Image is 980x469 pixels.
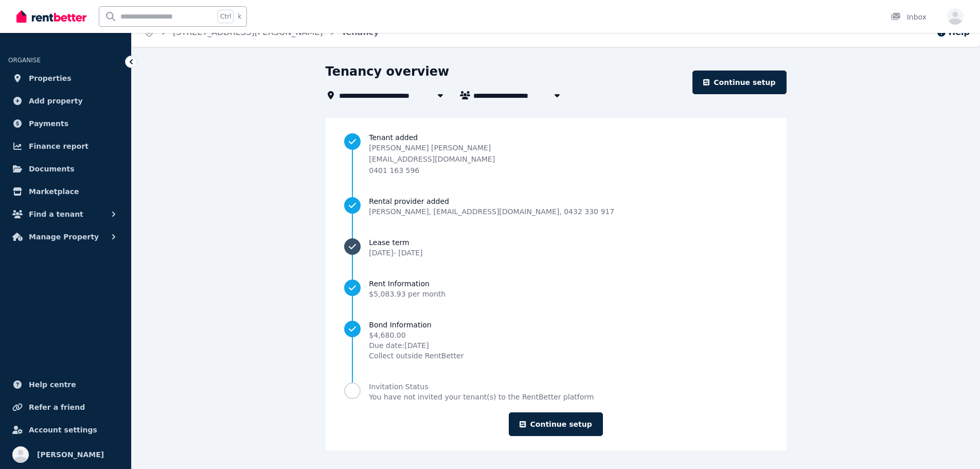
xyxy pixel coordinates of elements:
a: Invitation StatusYou have not invited your tenant(s) to the RentBetter platform [344,381,767,402]
span: [DATE] - [DATE] [369,249,422,257]
span: Properties [29,72,72,84]
a: Refer a friend [8,397,123,418]
span: Tenant added [369,132,767,143]
a: Lease term[DATE]- [DATE] [344,237,767,258]
span: Marketplace [29,185,79,198]
a: Payments [8,113,123,134]
a: Rental provider added[PERSON_NAME], [EMAIL_ADDRESS][DOMAIN_NAME], 0432 330 917 [344,196,767,217]
p: [PERSON_NAME] [PERSON_NAME] [369,143,495,153]
nav: Progress [344,132,767,402]
button: Manage Property [8,227,123,247]
span: Manage Property [29,231,99,243]
span: Bond Information [369,320,464,330]
a: Documents [8,159,123,179]
span: You have not invited your tenant(s) to the RentBetter platform [369,392,594,402]
span: Ctrl [218,10,234,23]
a: Continue setup [692,71,786,94]
span: [PERSON_NAME] , [EMAIL_ADDRESS][DOMAIN_NAME] , 0432 330 917 [369,206,614,217]
button: Find a tenant [8,204,123,224]
a: Bond Information$4,680.00Due date:[DATE]Collect outside RentBetter [344,320,767,361]
span: Due date: [DATE] [369,340,464,351]
a: Add property [8,91,123,111]
span: Add property [29,95,83,107]
a: Marketplace [8,181,123,202]
span: Refer a friend [29,401,85,413]
span: k [238,12,241,21]
span: Payments [29,117,68,130]
span: $4,680.00 [369,330,464,340]
a: Tenant added[PERSON_NAME] [PERSON_NAME][EMAIL_ADDRESS][DOMAIN_NAME]0401 163 596 [344,132,767,176]
span: Documents [29,163,75,175]
span: Rent Information [369,279,446,289]
a: Properties [8,68,123,89]
span: Lease term [369,237,422,248]
span: Finance report [29,140,88,152]
span: Collect outside RentBetter [369,351,464,361]
span: Find a tenant [29,208,83,220]
a: Rent Information$5,083.93 per month [344,279,767,299]
a: Continue setup [509,412,602,436]
a: Finance report [8,136,123,157]
div: Inbox [890,12,926,22]
img: RentBetter [16,9,86,24]
span: ORGANISE [8,57,41,64]
span: [PERSON_NAME] [37,448,104,461]
span: Account settings [29,424,97,436]
span: Invitation Status [369,381,594,392]
h1: Tenancy overview [326,63,450,80]
a: Help centre [8,374,123,395]
span: 0401 163 596 [369,166,419,175]
a: Account settings [8,420,123,440]
span: $5,083.93 per month [369,290,446,298]
span: Rental provider added [369,196,614,206]
span: Help centre [29,378,76,391]
p: [EMAIL_ADDRESS][DOMAIN_NAME] [369,154,495,164]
